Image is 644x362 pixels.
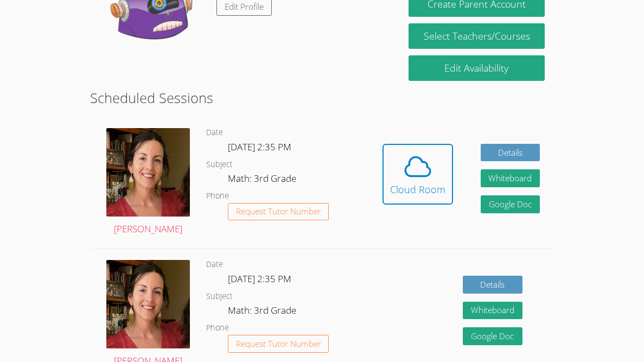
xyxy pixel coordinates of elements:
dt: Subject [206,290,233,303]
a: Google Doc [481,195,540,213]
dt: Subject [206,158,233,172]
a: Edit Availability [409,55,545,81]
dt: Phone [206,321,229,335]
button: Request Tutor Number [228,203,329,221]
h2: Scheduled Sessions [90,87,554,108]
a: [PERSON_NAME] [106,128,190,237]
dt: Date [206,258,223,271]
dd: Math: 3rd Grade [228,303,298,321]
a: Details [481,144,540,162]
span: Request Tutor Number [236,340,321,348]
img: IMG_4957.jpeg [106,260,190,348]
button: Whiteboard [481,169,540,187]
span: Request Tutor Number [236,207,321,215]
a: Google Doc [463,327,522,345]
dt: Date [206,126,223,139]
a: Details [463,276,522,294]
dt: Phone [206,189,229,203]
button: Whiteboard [463,302,522,320]
dd: Math: 3rd Grade [228,171,298,189]
button: Cloud Room [382,144,453,205]
span: [DATE] 2:35 PM [228,272,291,285]
a: Select Teachers/Courses [409,23,545,49]
span: [DATE] 2:35 PM [228,141,291,153]
img: IMG_4957.jpeg [106,128,190,217]
button: Request Tutor Number [228,335,329,353]
div: Cloud Room [390,182,445,197]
